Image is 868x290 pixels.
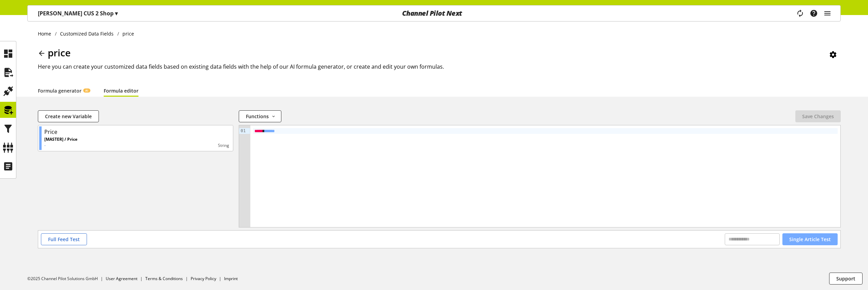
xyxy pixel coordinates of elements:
[48,236,80,243] span: Full Feed Test
[115,10,118,17] span: ▾
[77,142,229,149] div: string
[44,136,77,142] p: [MASTER] / Price
[106,276,137,281] a: User Agreement
[795,110,841,122] button: Save Changes
[224,276,238,281] a: Imprint
[38,30,55,37] a: Home
[836,275,855,282] span: Support
[27,276,106,282] li: ©2025 Channel Pilot Solutions GmbH
[44,142,77,149] p: -
[104,87,138,94] a: Formula editor
[239,128,247,134] div: 01
[38,110,99,122] button: Create new Variable
[85,88,88,93] span: AI
[44,128,57,136] div: Price
[38,87,90,94] a: Formula generatorAI
[48,46,71,59] span: price
[27,5,841,22] nav: main navigation
[41,233,87,245] button: Full Feed Test
[38,63,841,71] h2: Here you can create your customized data fields based on existing data fields with the help of ou...
[782,233,838,245] button: Single Article Test
[802,113,834,120] span: Save Changes
[239,110,281,122] button: Functions
[38,9,118,17] p: [PERSON_NAME] CUS 2 Shop
[246,113,269,120] span: Functions
[789,236,831,243] span: Single Article Test
[829,273,863,285] button: Support
[45,113,92,120] span: Create new Variable
[145,276,183,281] a: Terms & Conditions
[191,276,216,281] a: Privacy Policy
[57,30,117,37] a: Customized Data Fields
